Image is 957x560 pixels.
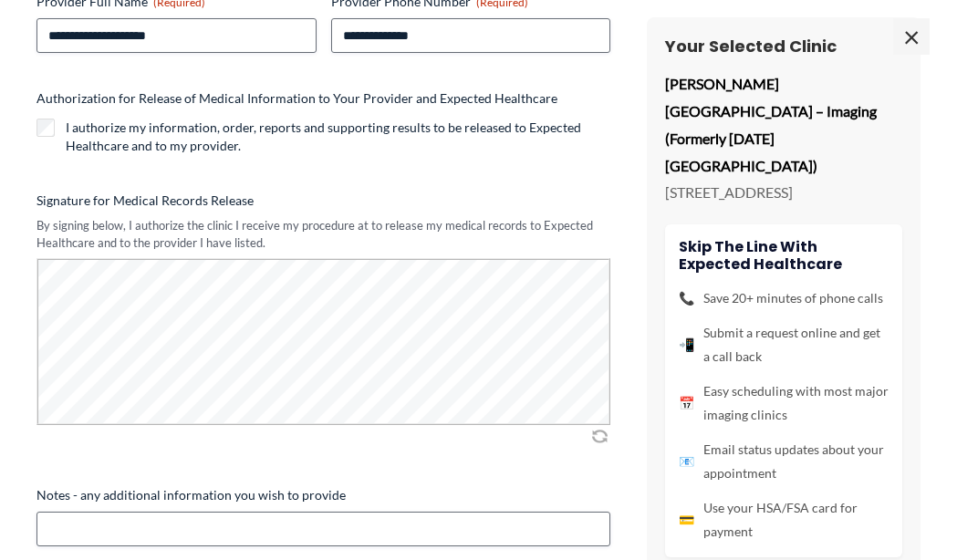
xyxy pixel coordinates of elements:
li: Save 20+ minutes of phone calls [679,286,889,310]
li: Easy scheduling with most major imaging clinics [679,379,889,427]
label: Notes - any additional information you wish to provide [36,486,610,504]
span: 📅 [679,391,694,415]
li: Email status updates about your appointment [679,438,889,485]
span: × [893,18,930,55]
li: Submit a request online and get a call back [679,321,889,368]
img: Clear Signature [588,427,610,445]
h4: Skip the line with Expected Healthcare [679,238,889,273]
span: 📞 [679,286,694,310]
li: Use your HSA/FSA card for payment [679,496,889,544]
p: [STREET_ADDRESS] [665,179,902,206]
label: I authorize my information, order, reports and supporting results to be released to Expected Heal... [66,119,610,155]
div: By signing below, I authorize the clinic I receive my procedure at to release my medical records ... [36,217,610,251]
span: 💳 [679,508,694,532]
span: 📧 [679,450,694,473]
label: Signature for Medical Records Release [36,192,610,210]
h3: Your Selected Clinic [665,36,902,57]
span: 📲 [679,333,694,357]
p: [PERSON_NAME] [GEOGRAPHIC_DATA] – Imaging (Formerly [DATE] [GEOGRAPHIC_DATA]) [665,71,902,180]
legend: Authorization for Release of Medical Information to Your Provider and Expected Healthcare [36,89,557,108]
